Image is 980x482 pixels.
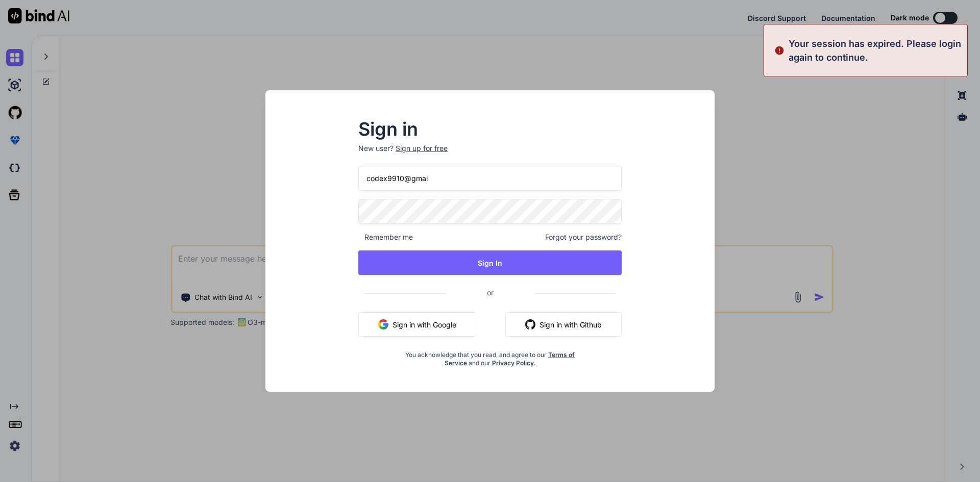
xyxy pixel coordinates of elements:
[525,319,535,329] img: github
[358,250,622,275] button: Sign In
[358,121,622,137] h2: Sign in
[789,37,961,64] p: Your session has expired. Please login again to continue.
[774,37,785,64] img: alert
[505,312,622,337] button: Sign in with Github
[358,143,622,166] p: New user?
[492,359,536,367] a: Privacy Policy.
[446,280,534,305] span: or
[358,166,622,191] input: Login or Email
[358,232,413,242] span: Remember me
[445,351,575,367] a: Terms of Service
[402,345,578,367] div: You acknowledge that you read, and agree to our and our
[378,319,388,329] img: google
[396,143,448,154] div: Sign up for free
[358,312,476,337] button: Sign in with Google
[545,232,622,242] span: Forgot your password?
